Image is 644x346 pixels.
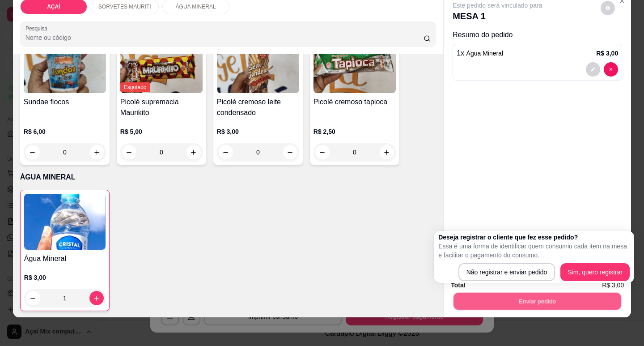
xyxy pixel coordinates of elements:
button: Sim, quero registrar [560,263,630,281]
p: R$ 3,00 [24,273,106,282]
h2: Deseja registrar o cliente que fez esse pedido? [438,233,630,242]
p: R$ 3,00 [596,49,618,58]
p: R$ 3,00 [217,127,299,136]
h4: Água Mineral [24,253,106,264]
span: Esgotado [120,82,150,92]
button: increase-product-quantity [90,145,104,159]
button: decrease-product-quantity [604,62,618,77]
p: ÁGUA MINERAL [176,3,216,10]
span: R$ 3,00 [602,280,624,290]
img: product-image [24,194,106,250]
p: R$ 2,50 [314,127,396,136]
button: increase-product-quantity [283,145,297,159]
img: product-image [120,37,203,93]
h4: Picolé cremoso leite condensado [217,97,299,118]
img: product-image [217,37,299,93]
button: Enviar pedido [453,292,621,310]
input: Pesquisa [25,33,424,42]
button: decrease-product-quantity [26,291,40,305]
label: Pesquisa [25,25,51,32]
img: product-image [314,37,396,93]
h4: Picolé supremacia Maurikito [120,97,203,118]
p: R$ 6,00 [24,127,106,136]
p: 1 x [457,48,503,59]
h4: Picolé cremoso tapioca [314,97,396,107]
button: decrease-product-quantity [122,145,136,159]
h4: Sundae flocos [24,97,106,107]
button: decrease-product-quantity [25,145,40,159]
p: Resumo do pedido [453,30,622,40]
p: MESA 1 [453,10,542,22]
img: product-image [24,37,106,93]
p: Este pedido será vinculado para [453,1,542,10]
p: ÁGUA MINERAL [20,172,436,183]
p: Essa é uma forma de identificar quem consumiu cada item na mesa e facilitar o pagamento do consumo. [438,242,630,260]
span: Água Mineral [466,50,504,57]
button: decrease-product-quantity [219,145,233,159]
p: R$ 5,00 [120,127,203,136]
button: decrease-product-quantity [315,145,330,159]
button: Não registrar e enviar pedido [458,263,555,281]
button: increase-product-quantity [186,145,201,159]
p: SORVETES MAURITI [98,3,151,10]
strong: Total [451,282,465,289]
button: decrease-product-quantity [586,62,600,77]
button: increase-product-quantity [89,291,104,305]
button: increase-product-quantity [380,145,394,159]
button: decrease-product-quantity [601,1,615,15]
p: AÇAÍ [47,3,60,10]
